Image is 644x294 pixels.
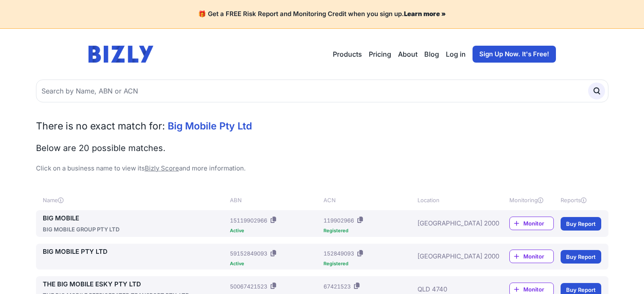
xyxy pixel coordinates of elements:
[43,247,227,257] a: BIG MOBILE PTY LTD
[523,219,553,228] span: Monitor
[230,216,267,225] div: 15119902966
[417,196,484,204] div: Location
[168,120,252,132] span: Big Mobile Pty Ltd
[424,49,439,59] a: Blog
[323,196,414,204] div: ACN
[43,280,227,289] a: THE BIG MOBILE ESKY PTY LTD
[323,282,351,291] div: 67421523
[417,247,484,267] div: [GEOGRAPHIC_DATA] 2000
[230,261,320,266] div: Active
[509,217,554,230] a: Monitor
[10,10,634,18] h4: 🎁 Get a FREE Risk Report and Monitoring Credit when you sign up.
[473,46,556,63] a: Sign Up Now. It's Free!
[43,214,227,223] a: BIG MOBILE
[36,80,608,102] input: Search by Name, ABN or ACN
[43,225,227,234] div: BIG MOBILE GROUP PTY LTD
[523,285,553,294] span: Monitor
[446,49,466,59] a: Log in
[230,249,267,258] div: 59152849093
[417,214,484,234] div: [GEOGRAPHIC_DATA] 2000
[369,49,391,59] a: Pricing
[36,164,608,173] p: Click on a business name to view its and more information.
[561,217,601,231] a: Buy Report
[323,216,354,225] div: 119902966
[230,228,320,233] div: Active
[145,164,179,172] a: Bizly Score
[323,249,354,258] div: 152849093
[404,10,446,18] a: Learn more »
[509,196,554,204] div: Monitoring
[398,49,417,59] a: About
[509,250,554,263] a: Monitor
[333,49,362,59] button: Products
[36,120,165,132] span: There is no exact match for:
[323,228,414,233] div: Registered
[36,143,166,153] span: Below are 20 possible matches.
[523,252,553,261] span: Monitor
[323,261,414,266] div: Registered
[43,196,227,204] div: Name
[561,196,601,204] div: Reports
[230,196,320,204] div: ABN
[230,282,267,291] div: 50067421523
[561,250,601,264] a: Buy Report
